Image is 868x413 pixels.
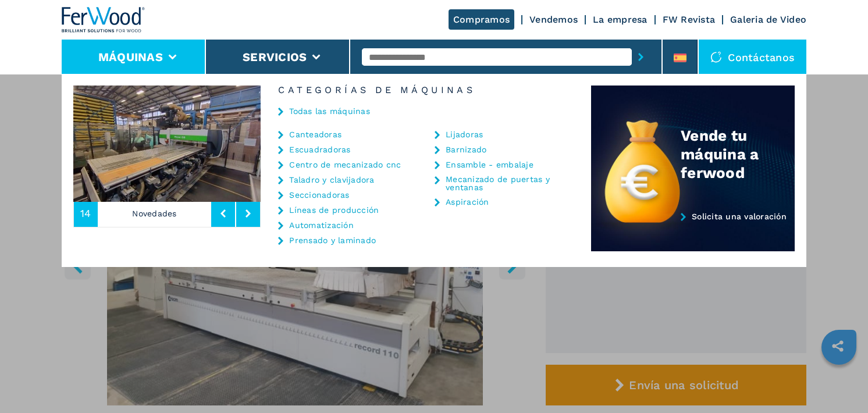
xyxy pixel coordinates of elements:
a: Todas las máquinas [289,107,370,115]
img: Contáctanos [710,51,722,63]
img: Ferwood [62,7,145,33]
a: Seccionadoras [289,191,349,199]
div: Vende tu máquina a ferwood [681,126,795,182]
a: Vendemos [529,14,578,25]
a: Canteadoras [289,130,341,138]
a: Compramos [449,9,514,30]
a: Galeria de Video [730,14,806,25]
a: Mecanizado de puertas y ventanas [446,175,562,191]
a: FW Revista [663,14,716,25]
a: Automatización [289,221,354,229]
a: Escuadradoras [289,145,350,154]
p: Novedades [98,200,212,227]
img: image [73,86,261,202]
a: Ensamble - embalaje [446,161,533,169]
button: Servicios [243,50,307,64]
img: image [261,86,448,202]
a: Lijadoras [446,130,483,138]
div: Contáctanos [699,40,806,74]
button: Máquinas [98,50,163,64]
a: Solicita una valoración [591,212,795,252]
a: La empresa [593,14,648,25]
button: submit-button [632,44,650,70]
a: Taladro y clavijadora [289,176,374,184]
a: Aspiración [446,198,489,206]
span: 14 [80,208,91,219]
a: Líneas de producción [289,206,379,214]
h6: Categorías de máquinas [261,86,591,95]
a: Barnizado [446,145,486,154]
a: Prensado y laminado [289,236,376,244]
a: Centro de mecanizado cnc [289,161,401,169]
